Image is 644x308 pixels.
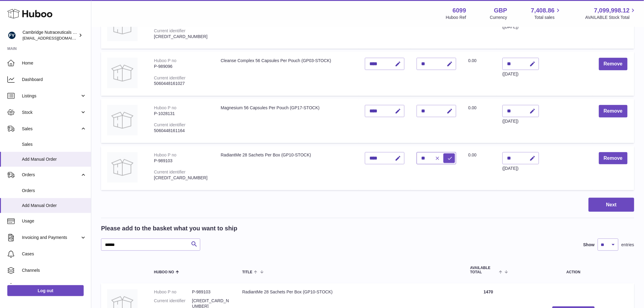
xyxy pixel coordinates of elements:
a: 7,408.86 Total sales [531,6,562,20]
span: 0.00 [468,58,477,63]
button: Remove [599,58,628,70]
span: Listings [22,93,80,99]
span: Orders [22,188,86,194]
button: Remove [599,152,628,165]
div: ([DATE]) [502,24,539,30]
img: RadiantMe 28 Sachets Per Box (GP10-STOCK) [107,152,138,183]
div: ([DATE]) [502,166,539,171]
span: AVAILABLE Stock Total [585,15,637,20]
div: Current identifier [154,28,186,33]
dd: P-989103 [192,289,230,295]
span: Cases [22,251,86,257]
div: 5060448161027 [154,81,208,86]
strong: 6099 [453,6,466,15]
span: 7,099,998.12 [594,6,630,15]
div: Huboo Ref [446,15,466,20]
span: Add Manual Order [22,203,86,208]
label: Show [583,242,595,248]
th: Action [513,260,634,280]
div: 5060448161164 [154,128,208,134]
span: Stock [22,110,80,115]
span: Invoicing and Payments [22,235,80,240]
span: Add Manual Order [22,156,86,162]
td: Magnesium 56 Capsules Per Pouch (GP17-STOCK) [215,99,359,143]
div: [CREDIT_CARD_NUMBER] [154,34,208,40]
button: Remove [599,105,628,117]
span: Huboo no [154,270,174,274]
img: Cleanse Complex 56 Capsules Per Pouch (GP03-STOCK) [107,58,138,88]
div: Current identifier [154,75,186,80]
dt: Huboo P no [154,289,192,295]
span: [EMAIL_ADDRESS][DOMAIN_NAME] [23,36,89,40]
img: internalAdmin-6099@internal.huboo.com [7,31,16,40]
div: P-1028131 [154,111,208,117]
span: Sales [22,126,80,132]
span: Sales [22,142,86,147]
span: Dashboard [22,77,86,82]
a: 7,099,998.12 AVAILABLE Stock Total [585,6,637,20]
span: 7,408.86 [531,6,555,15]
img: Magnesium 56 Capsules Per Pouch (GP17-STOCK) [107,105,138,135]
div: Cambridge Nutraceuticals Ltd [23,30,77,41]
div: P-989096 [154,64,208,69]
span: entries [621,242,634,248]
span: Total sales [534,15,562,20]
span: 0.00 [468,105,477,110]
div: P-989103 [154,158,208,164]
span: Usage [22,218,86,224]
span: 0.00 [468,152,477,157]
div: Huboo P no [154,105,177,110]
div: Huboo P no [154,152,177,157]
div: [CREDIT_CARD_NUMBER] [154,175,208,181]
td: Cleanse Complex 56 Capsules Per Pouch (GP03-STOCK) [215,52,359,96]
span: Home [22,60,86,66]
div: Currency [490,15,507,20]
td: RadiantMe 28 Sachets Per Box (GP10-STOCK) [215,146,359,190]
strong: GBP [494,6,507,15]
span: AVAILABLE Total [470,266,497,274]
div: ([DATE]) [502,71,539,77]
div: Current identifier [154,122,186,127]
div: Current identifier [154,170,186,174]
h2: Please add to the basket what you want to ship [101,224,237,233]
div: ([DATE]) [502,118,539,124]
button: Next [589,198,634,212]
div: Huboo P no [154,58,177,63]
span: Orders [22,172,80,178]
a: Log out [7,285,84,296]
span: Title [242,270,252,274]
span: Channels [22,268,86,273]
